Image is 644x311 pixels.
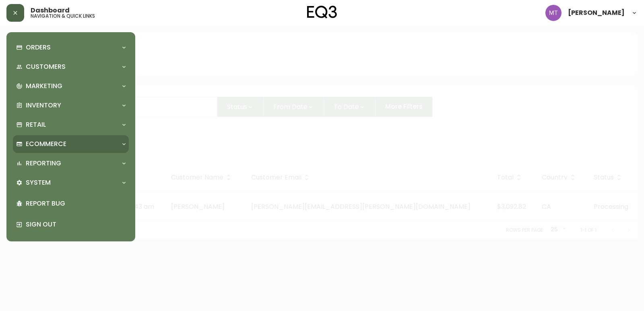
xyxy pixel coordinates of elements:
div: Orders [13,39,129,56]
p: Retail [26,120,46,129]
p: Inventory [26,101,61,110]
img: 397d82b7ede99da91c28605cdd79fceb [545,5,561,21]
div: Ecommerce [13,135,129,153]
p: Orders [26,43,51,52]
img: logo [307,6,337,19]
div: Retail [13,116,129,134]
div: Sign Out [13,214,129,235]
p: Sign Out [26,220,126,229]
span: Dashboard [31,7,70,14]
span: [PERSON_NAME] [568,10,625,16]
p: Customers [26,62,66,71]
div: Reporting [13,154,129,172]
div: System [13,174,129,192]
div: Customers [13,58,129,76]
p: System [26,178,51,187]
p: Ecommerce [26,140,66,148]
div: Marketing [13,77,129,95]
div: Report Bug [13,193,129,214]
div: Inventory [13,97,129,114]
p: Reporting [26,159,61,168]
p: Marketing [26,82,62,91]
h5: navigation & quick links [31,14,95,19]
p: Report Bug [26,199,126,208]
